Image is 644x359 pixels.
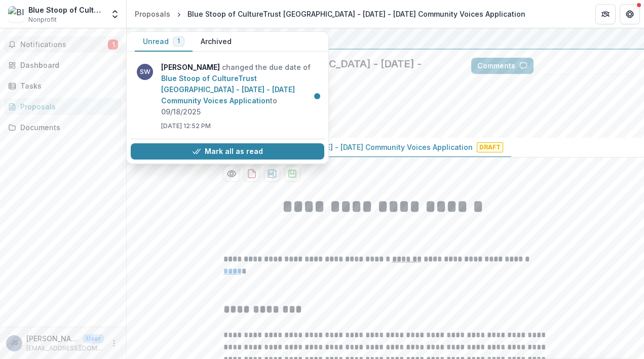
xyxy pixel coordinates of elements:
img: Blue Stoop of CultureTrust Greater Philadelphia [8,6,24,22]
button: Get Help [620,4,640,24]
nav: breadcrumb [131,7,529,21]
button: Answer Suggestions [538,58,636,74]
button: Open entity switcher [108,4,122,24]
button: Unread [135,32,193,52]
div: Blue Stoop of CultureTrust [GEOGRAPHIC_DATA] [28,5,104,15]
button: download-proposal [264,166,280,182]
div: Tasks [20,81,114,91]
button: Preview b2b3a5ea-45c1-45ee-8635-894197c65a32-0.pdf [223,166,240,182]
button: Archived [193,32,240,52]
div: Proposals [20,101,114,112]
button: More [108,337,120,349]
span: 1 [108,39,118,50]
span: 1 [177,37,180,45]
a: Blue Stoop of CultureTrust [GEOGRAPHIC_DATA] - [DATE] - [DATE] Community Voices Application [161,74,295,105]
p: [EMAIL_ADDRESS][DOMAIN_NAME] [26,344,104,353]
a: Proposals [4,98,122,115]
a: Documents [4,119,122,136]
p: [PERSON_NAME] [26,333,79,344]
p: changed the due date of to 09/18/2025 [161,62,318,117]
p: User [83,334,104,343]
a: Proposals [131,7,174,21]
a: Tasks [4,77,122,94]
span: Notifications [20,41,108,49]
div: Independence Public Media Foundation [135,32,636,45]
div: Blue Stoop of CultureTrust [GEOGRAPHIC_DATA] - [DATE] - [DATE] Community Voices Application [187,9,525,19]
button: download-proposal [284,166,300,182]
button: Partners [595,4,616,24]
div: Proposals [135,9,170,19]
span: Nonprofit [28,15,57,24]
div: Julian Shendelman [11,340,18,346]
button: Comments [471,58,534,74]
div: Documents [20,122,114,133]
div: Dashboard [20,60,114,70]
button: download-proposal [244,166,260,182]
button: Notifications1 [4,36,122,53]
a: Dashboard [4,57,122,73]
span: Draft [477,142,503,152]
button: Mark all as read [131,143,324,159]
